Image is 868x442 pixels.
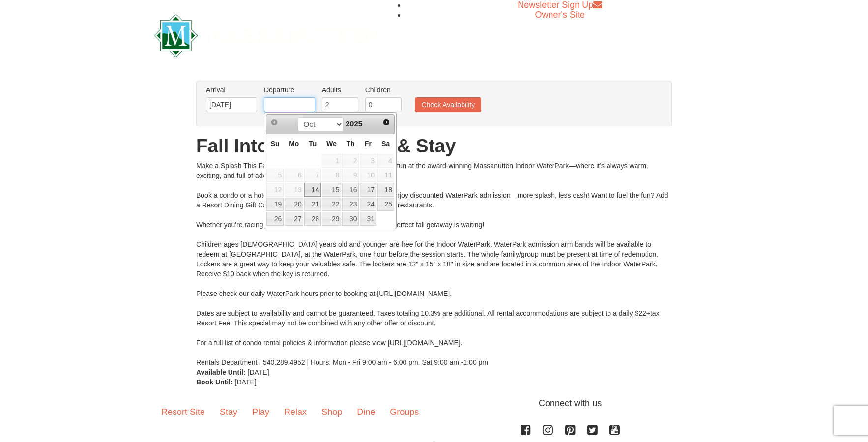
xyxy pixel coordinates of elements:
[196,161,672,367] div: Make a Splash This Fall at [GEOGRAPHIC_DATA]! Jump into fall fun at the award-winning Massanutten...
[154,397,212,427] a: Resort Site
[289,140,299,147] span: Monday
[304,169,321,182] span: 7
[347,140,355,147] span: Thursday
[349,397,382,427] a: Dine
[264,85,315,95] label: Departure
[196,136,672,156] h1: Fall Into Fun – Splash & Stay
[248,368,269,376] span: [DATE]
[377,153,395,168] td: unAvailable
[377,198,394,211] a: 25
[360,212,376,226] a: 31
[321,168,342,183] td: available
[359,168,377,183] td: available
[415,97,481,112] button: Check Availability
[304,168,321,183] td: available
[284,182,304,197] td: available
[342,154,359,168] span: 2
[267,116,281,129] a: Prev
[377,197,395,212] td: available
[266,182,284,197] td: available
[266,212,284,226] a: 26
[379,116,393,129] a: Next
[277,397,314,427] a: Relax
[342,198,359,211] a: 23
[342,211,359,226] td: available
[359,197,377,212] td: available
[322,154,341,168] span: 1
[342,153,359,168] td: unAvailable
[342,182,359,197] td: available
[304,182,321,197] td: available
[360,169,376,182] span: 10
[304,183,321,197] a: 14
[266,183,284,197] span: 12
[266,197,284,212] td: available
[381,140,390,147] span: Saturday
[322,183,341,197] a: 15
[285,183,303,197] span: 13
[285,198,303,211] a: 20
[535,10,585,20] a: Owner's Site
[206,85,257,95] label: Arrival
[196,368,246,376] strong: Available Until:
[342,212,359,226] a: 30
[304,197,321,212] td: available
[365,85,402,95] label: Children
[322,198,341,211] a: 22
[196,378,233,386] strong: Book Until:
[314,397,349,427] a: Shop
[212,397,245,427] a: Stay
[342,183,359,197] a: 16
[360,183,376,197] a: 17
[154,14,379,57] img: Massanutten Resort Logo
[304,212,321,226] a: 28
[154,397,714,410] p: Connect with us
[346,119,362,128] span: 2025
[304,198,321,211] a: 21
[360,198,376,211] a: 24
[245,397,277,427] a: Play
[382,397,426,427] a: Groups
[377,183,394,197] a: 18
[377,168,395,183] td: available
[266,198,284,211] a: 19
[284,197,304,212] td: available
[359,153,377,168] td: unAvailable
[360,154,376,168] span: 3
[235,378,257,386] span: [DATE]
[285,169,303,182] span: 6
[377,154,394,168] span: 4
[266,211,284,226] td: available
[359,211,377,226] td: available
[285,212,303,226] a: 27
[284,168,304,183] td: unAvailable
[321,153,342,168] td: unAvailable
[321,182,342,197] td: available
[322,212,341,226] a: 29
[309,140,317,147] span: Tuesday
[266,168,284,183] td: unAvailable
[365,140,372,147] span: Friday
[342,168,359,183] td: available
[382,118,390,126] span: Next
[266,169,284,182] span: 5
[271,140,280,147] span: Sunday
[270,118,278,126] span: Prev
[326,140,337,147] span: Wednesday
[359,182,377,197] td: available
[321,197,342,212] td: available
[342,197,359,212] td: available
[284,211,304,226] td: available
[321,211,342,226] td: available
[322,85,358,95] label: Adults
[304,211,321,226] td: available
[377,169,394,182] span: 11
[377,182,395,197] td: available
[342,169,359,182] span: 9
[322,169,341,182] span: 8
[154,23,379,46] a: Massanutten Resort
